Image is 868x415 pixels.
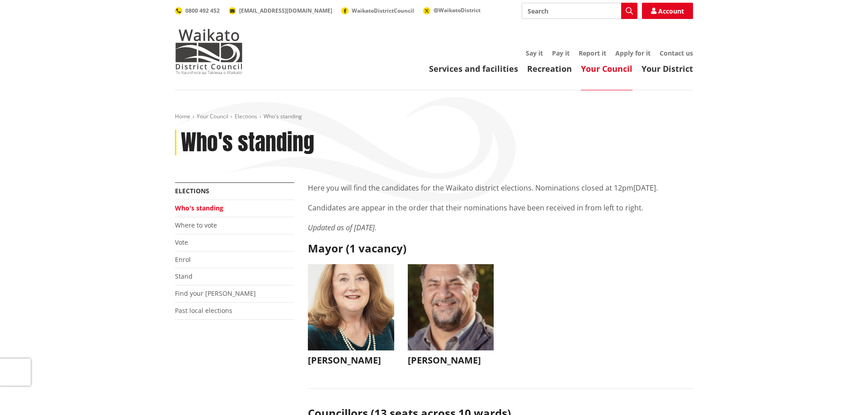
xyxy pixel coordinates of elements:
[579,49,606,57] a: Report it
[175,238,188,247] a: Vote
[308,223,377,233] em: Updated as of [DATE].
[526,49,543,57] a: Say it
[235,112,257,120] a: Elections
[522,3,637,19] input: Search input
[552,49,570,57] a: Pay it
[264,112,302,120] span: Who's standing
[581,63,632,74] a: Your Council
[197,112,228,120] a: Your Council
[642,3,693,19] a: Account
[308,264,394,350] img: WO-M__CHURCH_J__UwGuY
[185,7,220,14] span: 0800 492 452
[527,63,572,74] a: Recreation
[308,355,394,366] h3: [PERSON_NAME]
[308,241,406,256] strong: Mayor (1 vacancy)
[175,7,220,14] a: 0800 492 452
[352,7,414,14] span: WaikatoDistrictCouncil
[308,264,394,370] button: [PERSON_NAME]
[341,7,414,14] a: WaikatoDistrictCouncil
[175,187,209,195] a: Elections
[175,112,190,120] a: Home
[175,29,243,74] img: Waikato District Council - Te Kaunihera aa Takiwaa o Waikato
[408,264,494,370] button: [PERSON_NAME]
[408,355,494,366] h3: [PERSON_NAME]
[434,6,481,14] span: @WaikatoDistrict
[642,63,693,74] a: Your District
[308,202,693,213] p: Candidates are appear in the order that their nominations have been received in from left to right.
[408,264,494,350] img: WO-M__BECH_A__EWN4j
[239,7,332,14] span: [EMAIL_ADDRESS][DOMAIN_NAME]
[175,272,193,280] a: Stand
[660,49,693,57] a: Contact us
[175,204,223,212] a: Who's standing
[175,113,693,121] nav: breadcrumb
[826,377,859,410] iframe: Messenger Launcher
[175,289,256,298] a: Find your [PERSON_NAME]
[429,63,518,74] a: Services and facilities
[181,130,314,156] h1: Who's standing
[423,6,481,14] a: @WaikatoDistrict
[175,306,232,315] a: Past local elections
[308,182,693,193] p: Here you will find the candidates for the Waikato district elections. Nominations closed at 12pm[...
[229,7,332,14] a: [EMAIL_ADDRESS][DOMAIN_NAME]
[175,255,191,264] a: Enrol
[615,49,651,57] a: Apply for it
[175,221,217,229] a: Where to vote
